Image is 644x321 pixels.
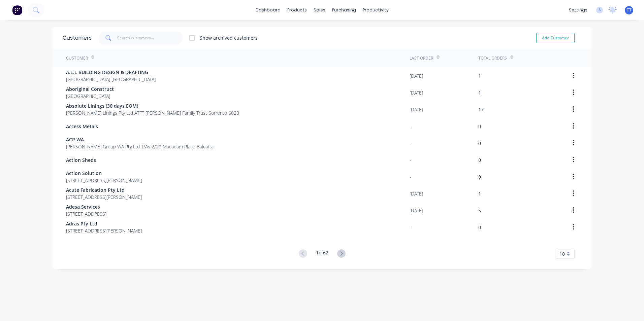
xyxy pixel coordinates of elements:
div: Total Orders [478,55,507,61]
span: ACP WA [66,136,214,143]
span: [PERSON_NAME] Group WA Pty Ltd T/As 2/20 Macadam Place Balcatta [66,143,214,150]
span: Access Metals [66,123,98,130]
button: Add Customer [536,33,575,43]
img: Factory [12,5,22,15]
div: [DATE] [410,72,423,79]
div: [DATE] [410,106,423,113]
span: Action Solution [66,170,142,177]
div: Last Order [410,55,433,61]
div: [DATE] [410,89,423,96]
div: 17 [478,106,484,113]
div: [DATE] [410,190,423,197]
div: 1 [478,72,481,79]
div: sales [310,5,329,15]
div: 0 [478,156,481,164]
span: A.L.L BUILDING DESIGN & DRAFTING [66,69,156,76]
span: 10 [559,250,565,257]
div: productivity [359,5,392,15]
div: 0 [478,173,481,180]
span: [GEOGRAPHIC_DATA] [66,93,114,100]
div: 1 [478,89,481,96]
span: [GEOGRAPHIC_DATA] [GEOGRAPHIC_DATA] [66,76,156,83]
span: [STREET_ADDRESS][PERSON_NAME] [66,193,142,201]
span: Aboriginal Construct [66,85,114,93]
span: Absolute Linings (30 days EOM) [66,102,239,109]
div: - [410,156,411,164]
div: - [410,173,411,180]
div: [DATE] [410,207,423,214]
span: [PERSON_NAME] Linings Pty Ltd ATFT [PERSON_NAME] Family Trust Sorrento 6020 [66,109,239,116]
span: Action Sheds [66,156,96,164]
div: 0 [478,123,481,130]
div: purchasing [329,5,359,15]
span: [STREET_ADDRESS][PERSON_NAME] [66,227,142,234]
div: - [410,140,411,147]
span: Adras Pty Ltd [66,220,142,227]
span: TT [627,7,632,13]
div: products [284,5,310,15]
div: 5 [478,207,481,214]
div: settings [566,5,591,15]
div: Show archived customers [200,34,258,41]
div: 0 [478,224,481,231]
div: - [410,224,411,231]
div: 0 [478,140,481,147]
span: [STREET_ADDRESS][PERSON_NAME] [66,177,142,184]
a: dashboard [252,5,284,15]
div: - [410,123,411,130]
span: Acute Fabrication Pty Ltd [66,186,142,193]
div: Customers [63,34,92,42]
div: Customer [66,55,88,61]
div: 1 [478,190,481,197]
div: 1 of 62 [316,249,328,259]
span: [STREET_ADDRESS] [66,210,106,217]
input: Search customers... [117,31,183,45]
span: Adesa Services [66,203,106,210]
